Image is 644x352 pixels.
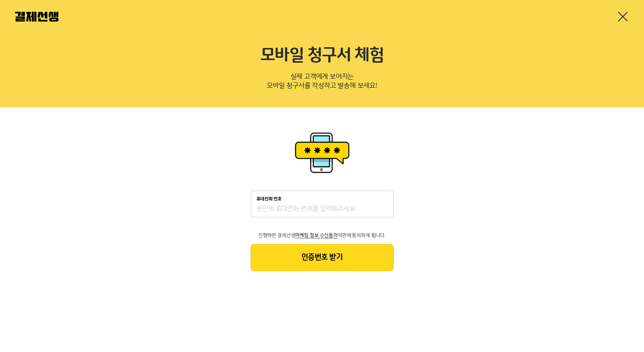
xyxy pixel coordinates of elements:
[257,196,282,202] p: 휴대전화 번호
[257,205,388,214] input: 휴대전화 번호
[251,244,394,271] button: 인증번호 받기
[292,130,352,175] img: 휴대폰인증 이미지
[15,70,629,95] p: 실제 고객에게 보여지는 모바일 청구서를 작성하고 발송해 보세요!
[295,233,338,238] span: 마케팅 정보 수신동의
[15,12,58,22] img: 결제선생
[251,233,394,238] p: 진행하면 결제선생 약관에 동의하게 됩니다.
[15,45,629,66] h2: 모바일 청구서 체험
